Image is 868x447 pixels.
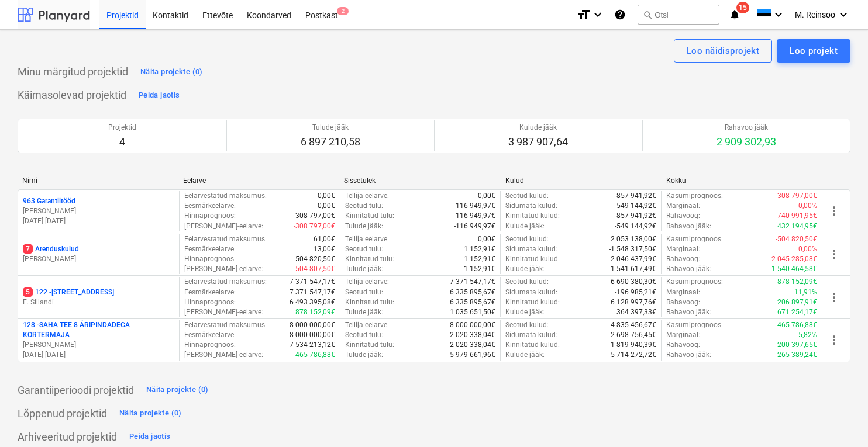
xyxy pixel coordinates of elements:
[666,201,700,211] p: Marginaal :
[126,428,173,446] button: Peida jaotis
[777,307,817,317] p: 671 254,17€
[345,287,383,297] p: Seotud tulu :
[674,39,772,63] button: Loo näidisprojekt
[505,234,549,244] p: Seotud kulud :
[450,287,495,297] p: 6 335 895,67€
[729,8,740,22] i: notifications
[717,135,776,149] p: 2 909 302,93
[344,176,495,185] div: Sissetulek
[666,244,700,254] p: Marginaal :
[290,330,335,340] p: 8 000 000,00€
[23,244,79,254] p: Arenduskulud
[456,211,495,221] p: 116 949,97€
[508,123,568,133] p: Kulude jääk
[345,234,389,244] p: Tellija eelarve :
[345,340,394,350] p: Kinnitatud tulu :
[18,383,134,397] p: Garantiiperioodi projektid
[616,191,656,201] p: 857 941,92€
[108,123,136,133] p: Projektid
[314,234,335,244] p: 61,00€
[345,307,383,317] p: Tulude jääk :
[666,320,723,330] p: Kasumiprognoos :
[810,391,868,447] iframe: Chat Widget
[290,287,335,297] p: 7 371 547,17€
[666,176,818,185] div: Kokku
[146,383,209,397] div: Näita projekte (0)
[505,307,545,317] p: Kulude jääk :
[609,244,656,254] p: -1 548 317,50€
[666,350,711,360] p: Rahavoo jääk :
[827,204,841,218] span: more_vert
[615,221,656,231] p: -549 144,92€
[184,254,236,264] p: Hinnaprognoos :
[450,297,495,307] p: 6 335 895,67€
[611,320,656,330] p: 4 835 456,67€
[505,176,657,185] div: Kulud
[116,404,185,423] button: Näita projekte (0)
[776,234,817,244] p: -504 820,50€
[771,264,817,274] p: 1 540 464,58€
[591,8,605,22] i: keyboard_arrow_down
[23,216,174,226] p: [DATE] - [DATE]
[295,211,335,221] p: 308 797,00€
[290,320,335,330] p: 8 000 000,00€
[184,221,263,231] p: [PERSON_NAME]-eelarve :
[450,350,495,360] p: 5 979 661,96€
[478,234,495,244] p: 0,00€
[505,350,545,360] p: Kulude jääk :
[295,350,335,360] p: 465 786,88€
[505,244,557,254] p: Sidumata kulud :
[666,264,711,274] p: Rahavoo jääk :
[717,123,776,133] p: Rahavoo jääk
[23,297,174,307] p: E. Sillandi
[314,244,335,254] p: 13,00€
[23,244,33,254] span: 7
[666,340,700,350] p: Rahavoog :
[611,297,656,307] p: 6 128 997,76€
[23,320,174,340] p: 128 - SAHA TEE 8 ÄRIPINDADEGA KORTERMAJA
[456,201,495,211] p: 116 949,97€
[827,247,841,261] span: more_vert
[666,307,711,317] p: Rahavoo jääk :
[318,191,335,201] p: 0,00€
[462,264,495,274] p: -1 152,91€
[290,340,335,350] p: 7 534 213,12€
[345,330,383,340] p: Seotud tulu :
[18,407,107,421] p: Lõppenud projektid
[295,254,335,264] p: 504 820,50€
[184,340,236,350] p: Hinnaprognoos :
[184,244,236,254] p: Eesmärkeelarve :
[345,221,383,231] p: Tulude jääk :
[609,264,656,274] p: -1 541 617,49€
[777,39,850,63] button: Loo projekt
[611,234,656,244] p: 2 053 138,00€
[505,201,557,211] p: Sidumata kulud :
[23,287,114,297] p: 122 - [STREET_ADDRESS]
[23,244,174,264] div: 7Arenduskulud[PERSON_NAME]
[345,254,394,264] p: Kinnitatud tulu :
[137,63,206,81] button: Näita projekte (0)
[23,287,33,297] span: 5
[643,10,652,19] span: search
[464,244,495,254] p: 1 152,91€
[836,8,850,22] i: keyboard_arrow_down
[450,330,495,340] p: 2 020 338,04€
[614,8,626,22] i: Abikeskus
[777,221,817,231] p: 432 194,95€
[505,277,549,287] p: Seotud kulud :
[183,176,335,185] div: Eelarve
[345,297,394,307] p: Kinnitatud tulu :
[798,201,817,211] p: 0,00%
[771,8,786,22] i: keyboard_arrow_down
[776,211,817,221] p: -740 991,95€
[345,350,383,360] p: Tulude jääk :
[345,191,389,201] p: Tellija eelarve :
[798,330,817,340] p: 5,82%
[611,330,656,340] p: 2 698 756,45€
[23,254,174,264] p: [PERSON_NAME]
[23,206,174,216] p: [PERSON_NAME]
[508,135,568,149] p: 3 987 907,64
[18,65,128,79] p: Minu märgitud projektid
[777,350,817,360] p: 265 389,24€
